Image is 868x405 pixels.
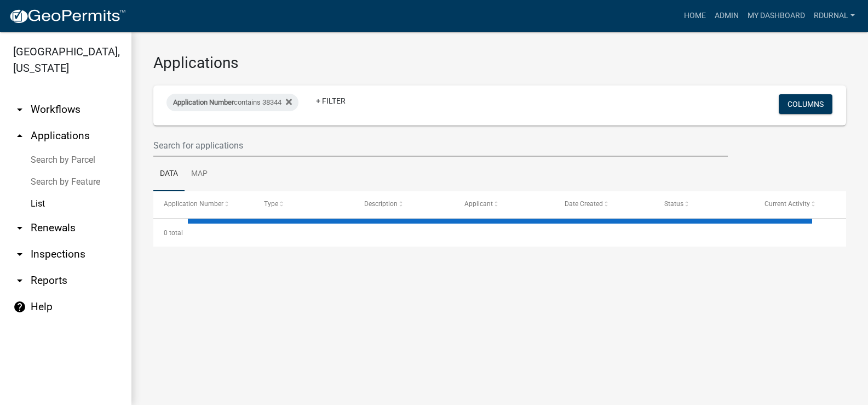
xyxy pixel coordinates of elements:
a: Map [185,157,214,192]
span: Application Number [173,98,234,106]
span: Application Number [164,200,223,208]
h3: Applications [153,54,846,72]
a: Data [153,157,185,192]
span: Current Activity [764,200,810,208]
i: arrow_drop_down [13,248,26,261]
span: Applicant [464,200,493,208]
div: contains 38344 [166,94,298,111]
datatable-header-cell: Status [654,191,754,218]
datatable-header-cell: Date Created [554,191,654,218]
a: + Filter [307,91,354,111]
a: Home [680,5,710,26]
input: Search for applications [153,134,728,157]
a: rdurnal [809,5,859,26]
a: Admin [710,5,743,26]
datatable-header-cell: Current Activity [754,191,854,218]
i: arrow_drop_down [13,274,26,287]
a: My Dashboard [743,5,809,26]
datatable-header-cell: Application Number [153,191,254,218]
span: Date Created [565,200,603,208]
div: 0 total [153,219,846,247]
i: arrow_drop_down [13,221,26,235]
span: Type [264,200,278,208]
span: Description [364,200,398,208]
button: Columns [779,94,832,114]
datatable-header-cell: Applicant [454,191,554,218]
i: arrow_drop_up [13,129,26,142]
span: Status [664,200,683,208]
i: help [13,300,26,313]
datatable-header-cell: Type [254,191,354,218]
i: arrow_drop_down [13,103,26,116]
datatable-header-cell: Description [354,191,454,218]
